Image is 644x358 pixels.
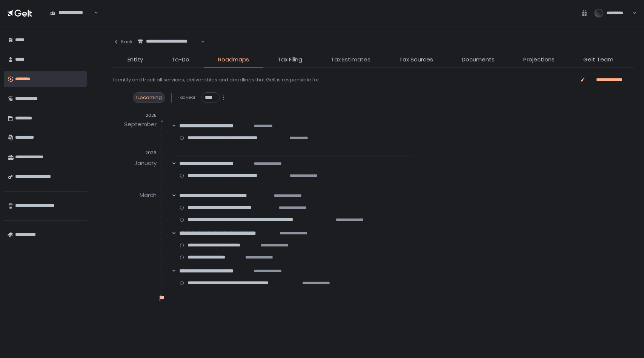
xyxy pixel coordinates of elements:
div: 2026 [113,150,157,156]
span: Roadmaps [218,55,249,64]
div: Upcoming [133,92,165,103]
div: September [124,118,157,130]
span: Gelt Team [583,55,613,64]
div: Search for option [133,34,204,49]
input: Search for option [50,16,94,24]
span: Tax Filing [278,55,302,64]
div: January [134,157,157,169]
span: Entity [128,55,143,64]
span: Documents [462,55,495,64]
span: Tax Sources [399,55,433,64]
span: To-Do [172,55,189,64]
div: Back [113,38,133,45]
div: Identify and track all services, deliverables and deadlines that Gelt is responsible for. [113,76,320,83]
input: Search for option [138,45,200,52]
div: March [140,189,157,201]
span: Tax year [178,95,195,100]
span: Projections [523,55,555,64]
div: Search for option [45,5,98,21]
button: Back [113,34,133,49]
span: Tax Estimates [331,55,370,64]
div: 2025 [113,113,157,118]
